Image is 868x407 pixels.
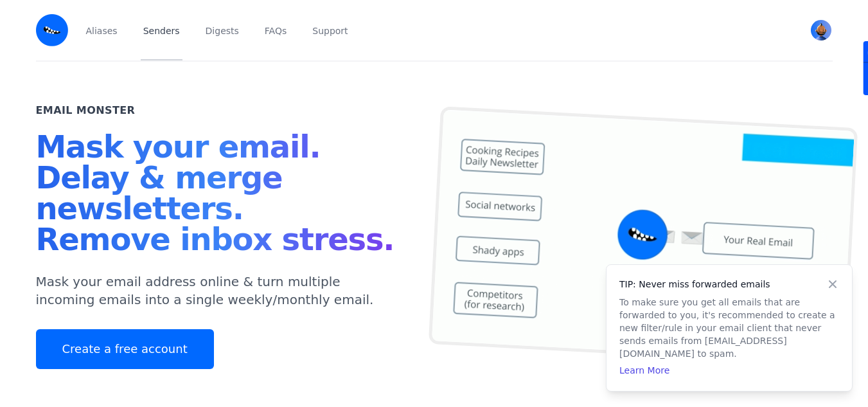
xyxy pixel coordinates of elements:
a: Create a free account [36,329,214,369]
h4: TIP: Never miss forwarded emails [619,278,839,291]
h2: Email Monster [36,103,136,118]
img: temp mail, free temporary mail, Temporary Email [428,106,857,366]
img: harrye's Avatar [811,20,831,41]
p: To make sure you get all emails that are forwarded to you, it's recommended to create a new filte... [619,296,839,360]
img: Email Monster [36,14,68,46]
h1: Mask your email. Delay & merge newsletters. Remove inbox stress. [36,131,403,260]
a: Learn More [619,365,669,375]
button: User menu [810,19,833,42]
p: Mask your email address online & turn multiple incoming emails into a single weekly/monthly email. [36,273,403,309]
